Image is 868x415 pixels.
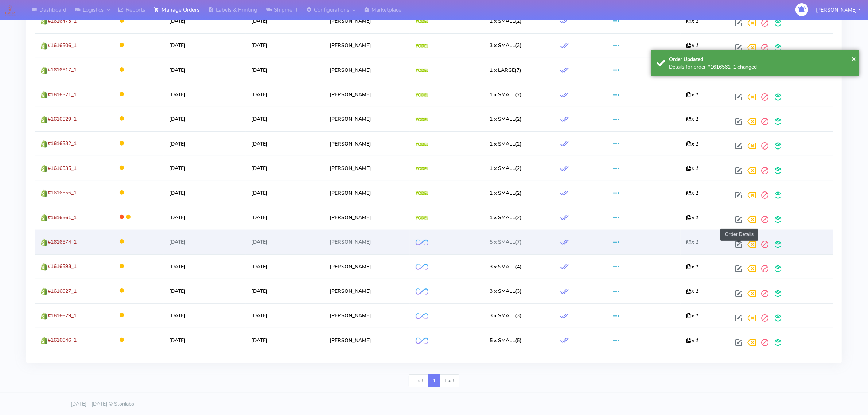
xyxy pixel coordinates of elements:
span: 1 x SMALL [490,190,515,197]
i: x 1 [686,337,698,344]
img: OnFleet [416,313,428,319]
i: x 1 [686,190,698,197]
button: Close [852,53,856,64]
img: shopify.png [40,116,48,123]
i: x 1 [686,312,698,319]
td: [DATE] [164,156,246,180]
img: shopify.png [40,140,48,148]
span: #1616532_1 [48,140,77,147]
span: 3 x SMALL [490,312,515,319]
img: Yodel [416,93,428,97]
img: shopify.png [40,337,48,344]
span: #1616598_1 [48,263,77,270]
img: shopify.png [40,214,48,221]
td: [PERSON_NAME] [324,8,410,33]
td: [DATE] [246,254,324,279]
i: x 1 [686,140,698,147]
span: 3 x SMALL [490,288,515,295]
td: [PERSON_NAME] [324,156,410,180]
td: [PERSON_NAME] [324,33,410,58]
span: (7) [490,67,521,74]
span: 1 x SMALL [490,91,515,98]
img: Yodel [416,44,428,48]
td: [PERSON_NAME] [324,58,410,82]
span: 5 x SMALL [490,238,515,245]
span: #1616629_1 [48,312,77,319]
img: OnFleet [416,240,428,246]
i: x 1 [686,18,698,24]
i: x 1 [686,116,698,123]
span: 1 x SMALL [490,116,515,123]
span: #1616646_1 [48,337,77,344]
td: [DATE] [246,205,324,229]
span: (3) [490,312,522,319]
span: (3) [490,42,522,49]
td: [DATE] [246,8,324,33]
td: [DATE] [164,33,246,58]
img: OnFleet [416,288,428,295]
td: [DATE] [246,82,324,106]
td: [DATE] [164,131,246,156]
img: Yodel [416,20,428,23]
td: [PERSON_NAME] [324,205,410,229]
span: (4) [490,263,522,270]
img: shopify.png [40,190,48,197]
button: [PERSON_NAME] [810,3,866,18]
td: [PERSON_NAME] [324,254,410,279]
img: shopify.png [40,313,48,320]
img: shopify.png [40,18,48,25]
span: #1616574_1 [48,238,77,245]
span: (5) [490,337,522,344]
span: (2) [490,91,522,98]
img: Yodel [416,143,428,146]
span: 1 x SMALL [490,140,515,147]
div: Details for order #1616561_1 changed [669,63,854,71]
span: #1616627_1 [48,288,77,295]
td: [DATE] [164,254,246,279]
img: Yodel [416,191,428,195]
td: [DATE] [164,303,246,328]
td: [DATE] [246,230,324,254]
span: 5 x SMALL [490,337,515,344]
i: x 1 [686,42,698,49]
span: #1616473_1 [48,18,77,24]
td: [DATE] [246,33,324,58]
td: [PERSON_NAME] [324,303,410,328]
span: #1616517_1 [48,66,77,73]
td: [PERSON_NAME] [324,230,410,254]
td: [DATE] [246,58,324,82]
td: [DATE] [246,303,324,328]
img: shopify.png [40,288,48,295]
td: [PERSON_NAME] [324,181,410,205]
td: [DATE] [164,82,246,106]
td: [PERSON_NAME] [324,107,410,131]
img: Yodel [416,118,428,121]
span: (2) [490,214,522,221]
span: #1616556_1 [48,189,77,196]
td: [DATE] [164,181,246,205]
img: shopify.png [40,165,48,172]
span: × [852,54,856,63]
span: #1616506_1 [48,42,77,49]
img: Yodel [416,69,428,72]
img: shopify.png [40,42,48,50]
span: 1 x SMALL [490,18,515,24]
span: #1616521_1 [48,91,77,98]
span: (2) [490,190,522,197]
span: (2) [490,116,522,123]
td: [DATE] [246,181,324,205]
td: [DATE] [164,205,246,229]
td: [DATE] [246,328,324,352]
i: x 1 [686,238,698,245]
td: [PERSON_NAME] [324,279,410,303]
i: x 1 [686,288,698,295]
span: (2) [490,165,522,172]
td: [DATE] [246,156,324,180]
span: 3 x SMALL [490,42,515,49]
span: #1616561_1 [48,214,77,221]
img: Yodel [416,216,428,220]
td: [DATE] [246,131,324,156]
td: [DATE] [164,58,246,82]
span: 3 x SMALL [490,263,515,270]
span: 1 x SMALL [490,214,515,221]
